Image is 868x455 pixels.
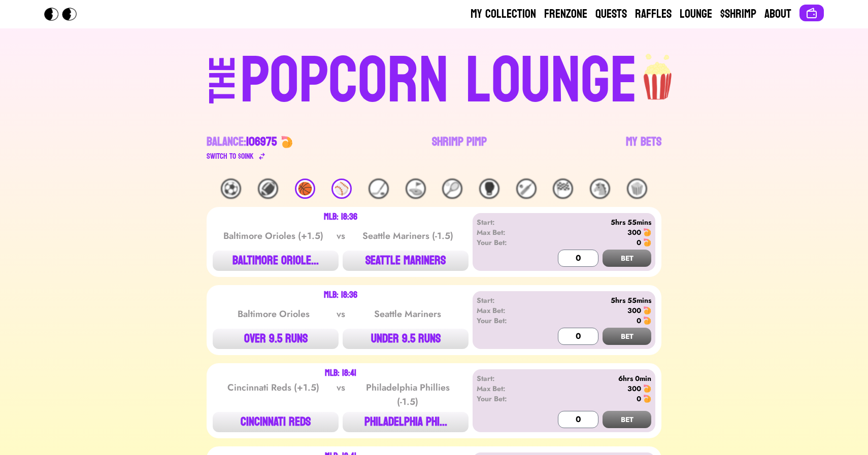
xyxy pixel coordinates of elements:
div: 🏈 [258,179,278,199]
img: 🍤 [643,317,651,325]
button: BET [603,250,651,267]
a: About [764,6,791,22]
a: $Shrimp [720,6,756,22]
div: Philadelphia Phillies (-1.5) [356,380,459,409]
div: 🏀 [295,179,315,199]
div: ⛳️ [406,179,426,199]
img: 🍤 [643,306,651,314]
span: 106975 [246,131,277,153]
div: 🏒 [369,179,389,199]
img: 🍤 [643,384,651,393]
button: SEATTLE MARINERS [343,251,469,271]
div: Your Bet: [477,316,535,326]
div: 🏁 [553,179,573,199]
div: MLB: 18:41 [325,369,356,377]
div: vs [335,380,347,409]
img: 🍤 [643,238,651,247]
div: Seattle Mariners [356,307,459,321]
div: ⚽️ [221,179,241,199]
div: POPCORN LOUNGE [240,49,638,114]
div: 300 [627,305,641,316]
div: MLB: 18:36 [324,213,357,221]
div: THE [205,56,241,124]
div: Start: [477,217,535,227]
div: 0 [637,394,641,404]
div: vs [335,229,347,243]
a: Quests [595,6,627,22]
div: Seattle Mariners (-1.5) [356,229,459,243]
a: My Collection [471,6,536,22]
div: ⚾️ [331,179,352,199]
img: Connect wallet [806,7,818,19]
div: 🍿 [627,179,647,199]
div: 0 [637,237,641,248]
div: 6hrs 0min [535,373,651,383]
div: Max Bet: [477,383,535,394]
div: 🎾 [442,179,462,199]
div: Your Bet: [477,394,535,404]
div: 0 [637,316,641,326]
div: Switch to $ OINK [207,150,254,162]
img: popcorn [638,45,679,101]
div: 300 [627,227,641,237]
div: 🐴 [590,179,610,199]
div: Start: [477,373,535,383]
div: 5hrs 55mins [535,295,651,305]
div: MLB: 18:36 [324,291,357,299]
div: Your Bet: [477,237,535,248]
button: CINCINNATI REDS [213,412,339,432]
a: Frenzone [544,6,587,22]
a: THEPOPCORN LOUNGEpopcorn [121,45,747,114]
button: BET [603,328,651,345]
button: OVER 9.5 RUNS [213,329,339,349]
a: Shrimp Pimp [432,134,487,162]
img: 🍤 [643,228,651,236]
div: Max Bet: [477,227,535,237]
img: Popcorn [44,8,85,21]
button: BET [603,411,651,428]
img: 🍤 [643,395,651,403]
a: Raffles [635,6,672,22]
a: My Bets [626,134,661,162]
img: 🍤 [281,136,293,148]
button: PHILADELPHIA PHI... [343,412,469,432]
div: Baltimore Orioles [222,307,325,321]
div: vs [335,307,347,321]
div: Baltimore Orioles (+1.5) [222,229,325,243]
div: 300 [627,383,641,394]
button: UNDER 9.5 RUNS [343,329,469,349]
div: 🥊 [479,179,499,199]
button: BALTIMORE ORIOLE... [213,251,339,271]
div: Balance: [207,134,277,150]
div: 5hrs 55mins [535,217,651,227]
div: 🏏 [516,179,537,199]
div: Start: [477,295,535,305]
div: Cincinnati Reds (+1.5) [222,380,325,409]
a: Lounge [680,6,712,22]
div: Max Bet: [477,305,535,316]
